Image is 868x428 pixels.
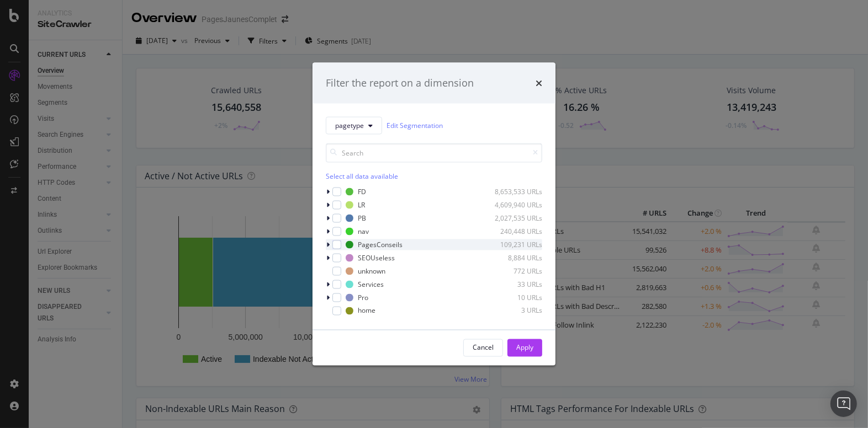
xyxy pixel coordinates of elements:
[358,253,395,263] div: SEOUseless
[358,266,385,276] div: unknown
[358,213,366,223] div: PB
[358,200,365,210] div: LR
[387,120,443,131] a: Edit Segmentation
[488,213,542,223] div: 2,027,535 URLs
[488,293,542,302] div: 10 URLs
[488,187,542,196] div: 8,653,533 URLs
[358,293,368,302] div: Pro
[488,280,542,289] div: 33 URLs
[326,143,542,162] input: Search
[358,280,384,289] div: Services
[536,76,542,90] div: times
[335,121,364,130] span: pagetype
[488,200,542,210] div: 4,609,940 URLs
[358,306,375,315] div: home
[488,306,542,315] div: 3 URLs
[326,116,382,134] button: pagetype
[507,339,542,356] button: Apply
[326,171,542,180] div: Select all data available
[463,339,503,356] button: Cancel
[488,240,542,249] div: 109,231 URLs
[326,76,474,90] div: Filter the report on a dimension
[488,253,542,263] div: 8,884 URLs
[488,227,542,236] div: 240,448 URLs
[313,63,555,366] div: modal
[358,187,366,196] div: FD
[473,343,494,352] div: Cancel
[488,266,542,276] div: 772 URLs
[358,227,369,236] div: nav
[830,390,857,417] div: Open Intercom Messenger
[516,343,533,352] div: Apply
[358,240,403,249] div: PagesConseils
